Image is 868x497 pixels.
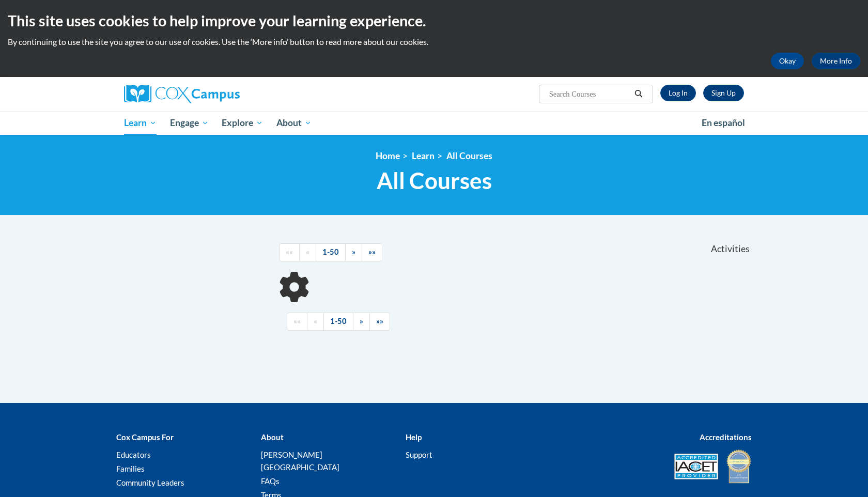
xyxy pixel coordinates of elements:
[286,247,293,256] span: ««
[368,247,376,256] span: »»
[261,432,284,442] b: About
[548,88,631,100] input: Search Courses
[109,111,760,135] div: Main menu
[660,85,696,101] a: Log In
[323,313,353,331] a: 1-50
[771,53,804,69] button: Okay
[412,150,435,161] a: Learn
[117,111,163,135] a: Learn
[314,317,317,325] span: «
[124,117,157,129] span: Learn
[170,117,209,129] span: Engage
[116,464,145,473] a: Families
[726,448,752,485] img: IDA® Accredited
[279,243,300,261] a: Begining
[116,478,184,487] a: Community Leaders
[702,117,745,128] span: En español
[215,111,270,135] a: Explore
[406,432,422,442] b: Help
[812,53,860,69] a: More Info
[124,85,320,103] a: Cox Campus
[261,450,339,472] a: [PERSON_NAME][GEOGRAPHIC_DATA]
[674,454,718,479] img: Accredited IACET® Provider
[270,111,318,135] a: About
[406,450,432,459] a: Support
[222,117,263,129] span: Explore
[362,243,382,261] a: End
[711,243,750,255] span: Activities
[360,317,363,325] span: »
[276,117,312,129] span: About
[376,317,383,325] span: »»
[695,112,752,134] a: En español
[293,317,301,325] span: ««
[446,150,492,161] a: All Courses
[8,10,860,31] h2: This site uses cookies to help improve your learning experience.
[116,450,151,459] a: Educators
[306,247,309,256] span: «
[163,111,215,135] a: Engage
[377,167,492,194] span: All Courses
[287,313,307,331] a: Begining
[376,150,400,161] a: Home
[307,313,324,331] a: Previous
[299,243,316,261] a: Previous
[631,88,646,100] button: Search
[369,313,390,331] a: End
[703,85,744,101] a: Register
[352,247,355,256] span: »
[353,313,370,331] a: Next
[261,476,280,486] a: FAQs
[8,36,860,48] p: By continuing to use the site you agree to our use of cookies. Use the ‘More info’ button to read...
[345,243,362,261] a: Next
[700,432,752,442] b: Accreditations
[116,432,174,442] b: Cox Campus For
[124,85,240,103] img: Cox Campus
[316,243,346,261] a: 1-50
